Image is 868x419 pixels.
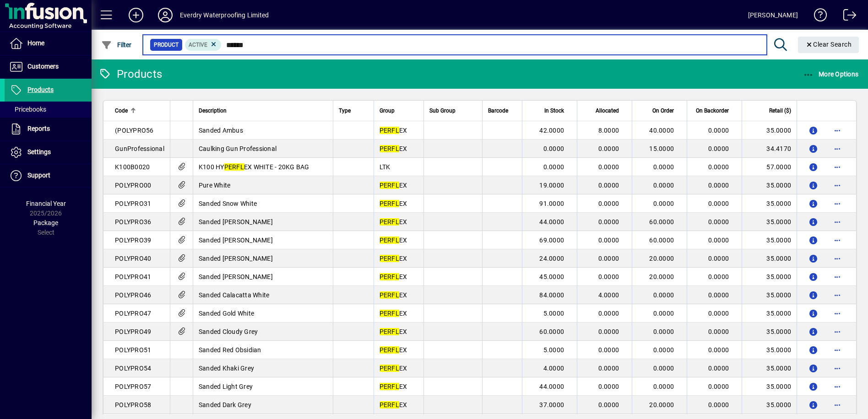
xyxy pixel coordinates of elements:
[598,236,619,244] span: 0.0000
[830,361,845,376] button: More options
[27,125,50,132] span: Reports
[801,66,861,82] button: More Options
[380,383,399,390] em: PERFL
[539,255,564,262] span: 24.0000
[598,145,619,152] span: 0.0000
[115,310,151,317] span: POLYPRO47
[380,106,395,116] span: Group
[380,273,399,280] em: PERFL
[807,2,827,32] a: Knowledge Base
[380,365,399,372] em: PERFL
[798,37,859,53] button: Clear
[598,255,619,262] span: 0.0000
[742,231,797,249] td: 35.0000
[380,346,407,354] span: EX
[380,218,407,226] span: EX
[598,328,619,335] span: 0.0000
[26,200,66,207] span: Financial Year
[115,200,151,207] span: POLYPRO31
[199,106,328,116] div: Description
[380,236,407,244] span: EX
[830,398,845,412] button: More options
[380,255,407,262] span: EX
[598,310,619,317] span: 0.0000
[380,182,399,189] em: PERFL
[598,273,619,280] span: 0.0000
[830,269,845,284] button: More options
[199,236,273,244] span: Sanded [PERSON_NAME]
[638,106,682,116] div: On Order
[380,236,399,244] em: PERFL
[380,255,399,262] em: PERFL
[803,70,859,78] span: More Options
[199,127,243,134] span: Sanded Ambus
[653,291,674,299] span: 0.0000
[151,7,180,23] button: Profile
[488,106,516,116] div: Barcode
[199,145,277,152] span: Caulking Gun Professional
[652,106,674,116] span: On Order
[199,182,231,189] span: Pure White
[27,148,51,156] span: Settings
[830,379,845,394] button: More options
[380,163,391,171] span: LTK
[653,383,674,390] span: 0.0000
[539,236,564,244] span: 69.0000
[742,213,797,231] td: 35.0000
[543,346,564,354] span: 5.0000
[199,200,257,207] span: Sanded Snow White
[5,102,92,117] a: Pricebooks
[742,158,797,176] td: 57.0000
[380,365,407,372] span: EX
[708,255,729,262] span: 0.0000
[742,121,797,140] td: 35.0000
[98,67,162,81] div: Products
[708,145,729,152] span: 0.0000
[598,401,619,408] span: 0.0000
[748,8,798,22] div: [PERSON_NAME]
[115,145,164,152] span: GunProfessional
[830,196,845,211] button: More options
[5,32,92,55] a: Home
[27,86,54,93] span: Products
[742,268,797,286] td: 35.0000
[649,401,674,408] span: 20.0000
[380,310,399,317] em: PERFL
[708,182,729,189] span: 0.0000
[115,106,164,116] div: Code
[528,106,572,116] div: In Stock
[5,55,92,78] a: Customers
[115,273,151,280] span: POLYPRO41
[598,291,619,299] span: 4.0000
[805,41,852,48] span: Clear Search
[5,118,92,140] a: Reports
[653,163,674,171] span: 0.0000
[836,2,857,32] a: Logout
[693,106,737,116] div: On Backorder
[115,127,154,134] span: (POLYPRO56
[199,310,254,317] span: Sanded Gold White
[769,106,791,116] span: Retail ($)
[742,304,797,322] td: 35.0000
[115,291,151,299] span: POLYPRO46
[199,401,251,408] span: Sanded Dark Grey
[649,236,674,244] span: 60.0000
[742,176,797,194] td: 35.0000
[339,106,368,116] div: Type
[115,383,151,390] span: POLYPRO57
[199,255,273,262] span: Sanded [PERSON_NAME]
[121,7,151,23] button: Add
[33,219,58,226] span: Package
[830,306,845,321] button: More options
[154,40,179,49] span: Product
[708,163,729,171] span: 0.0000
[380,401,399,408] em: PERFL
[380,145,407,152] span: EX
[649,145,674,152] span: 15.0000
[653,328,674,335] span: 0.0000
[742,322,797,341] td: 35.0000
[742,194,797,213] td: 35.0000
[598,127,619,134] span: 8.0000
[380,291,407,299] span: EX
[830,123,845,138] button: More options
